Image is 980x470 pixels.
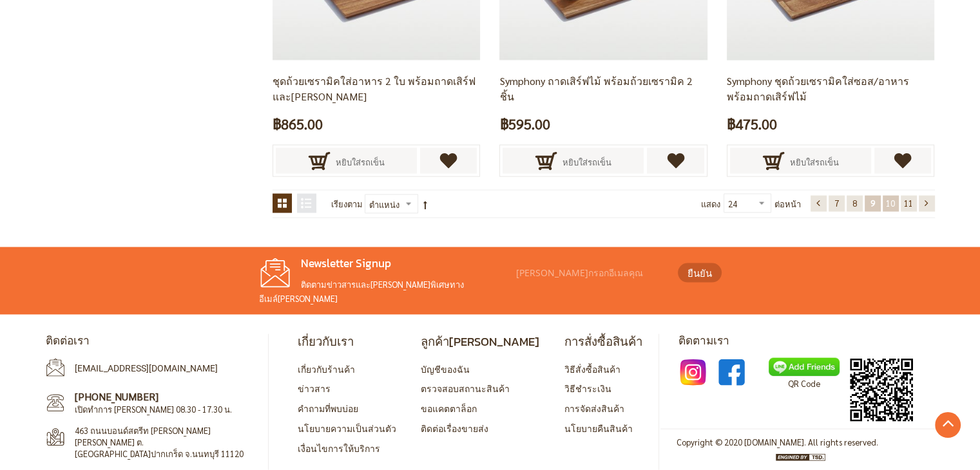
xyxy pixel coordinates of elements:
h4: Newsletter Signup [259,257,510,271]
a: [EMAIL_ADDRESS][DOMAIN_NAME] [75,363,218,373]
a: 7 [829,196,845,212]
h4: ติดต่อเรา [46,334,258,348]
a: Symphony ถาดเสิร์ฟไม้ พร้อมถ้วยเซรามิค 2 ชิ้น [499,74,692,103]
button: ยืนยัน [678,263,722,283]
label: เรียงตาม [331,194,363,214]
address: Copyright © 2020 [DOMAIN_NAME]. All rights reserved. [677,436,878,449]
a: 11 [901,196,917,212]
span: แสดง [701,198,720,209]
h4: ลูกค้า[PERSON_NAME] [421,334,539,349]
span: ต่อหน้า [774,194,801,214]
span: ฿475.00 [727,112,777,136]
a: ตรวจสอบสถานะสินค้า [421,382,510,394]
a: วิธีชำระเงิน [564,382,611,394]
a: นโยบายความเป็นส่วนตัว [298,422,396,434]
a: [PHONE_NUMBER] [75,390,159,403]
a: ติดต่อเรื่องขายส่ง [421,422,488,434]
button: หยิบใส่รถเข็น [730,148,871,174]
span: 8 [852,198,857,209]
a: คำถามที่พบบ่อย [298,402,358,414]
a: วิธีสั่งซื้อสินค้า [564,363,620,375]
span: ยืนยัน [687,266,712,281]
h4: การสั่งซื้อสินค้า [564,334,642,349]
a: 10 [883,196,899,212]
strong: ตาราง [273,194,292,213]
a: Symphony ชุดถ้วยเซรามิคใส่ซอส/อาหาร พร้อมถาดเสิร์ฟไม้ [727,74,909,103]
h4: ติดตามเรา [678,334,935,348]
span: 10 [886,198,895,209]
a: นโยบายคืนสินค้า [564,422,633,434]
a: Go to Top [935,412,961,438]
a: การจัดส่งสินค้า [564,402,624,414]
button: หยิบใส่รถเข็น [503,148,644,174]
span: 9 [870,198,875,209]
h4: เกี่ยวกับเรา [298,334,396,349]
a: เกี่ยวกับร้านค้า [298,363,355,375]
a: เพิ่มไปยังรายการโปรด [874,148,932,174]
button: หยิบใส่รถเข็น [276,148,417,174]
span: หยิบใส่รถเข็น [562,148,611,176]
span: เปิดทำการ [PERSON_NAME] 08.30 - 17.30 น. [75,404,232,415]
p: QR Code [769,377,840,391]
span: หยิบใส่รถเข็น [336,148,385,176]
a: บัญชีของฉัน [421,363,470,375]
a: 8 [847,196,863,212]
a: ข่าวสาร [298,382,331,394]
a: เพิ่มไปยังรายการโปรด [420,148,477,174]
a: เพิ่มไปยังรายการโปรด [647,148,704,174]
span: 11 [904,198,913,209]
p: ติดตามข่าวสารและ[PERSON_NAME]พิเศษทางอีเมล์[PERSON_NAME] [259,277,510,305]
span: ฿595.00 [499,112,550,136]
span: ฿865.00 [273,112,323,136]
span: 463 ถนนบอนด์สตรีท [PERSON_NAME][PERSON_NAME] ต.[GEOGRAPHIC_DATA]ปากเกร็ด จ.นนทบุรี 11120 [75,425,245,460]
a: ชุดถ้วยเซรามิคใส่อาหาร 2 ใบ พร้อมถาดเสิร์ฟและ[PERSON_NAME] [273,74,476,103]
a: เงื่อนไขการให้บริการ [298,442,380,454]
span: 7 [834,198,839,209]
a: ขอแคตตาล็อก [421,402,477,414]
span: หยิบใส่รถเข็น [790,148,839,176]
